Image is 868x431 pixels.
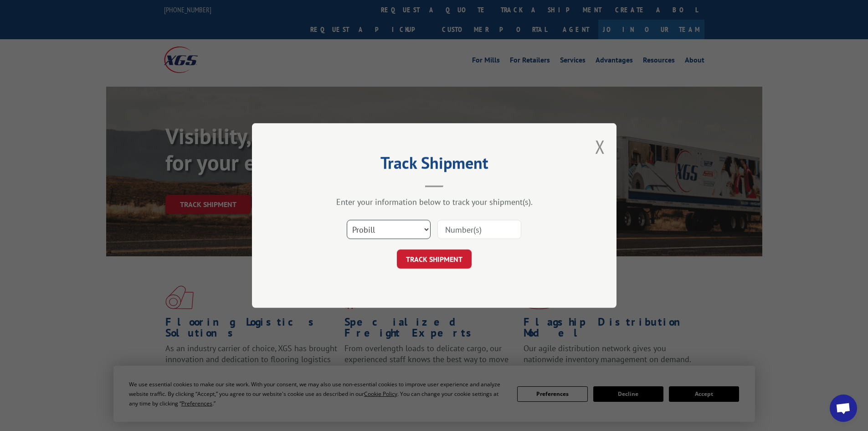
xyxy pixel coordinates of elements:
input: Number(s) [437,220,521,239]
div: Open chat [830,395,857,422]
button: TRACK SHIPMENT [397,249,472,269]
h2: Track Shipment [298,156,571,174]
div: Enter your information below to track your shipment(s). [298,197,571,207]
button: Close modal [595,135,605,159]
